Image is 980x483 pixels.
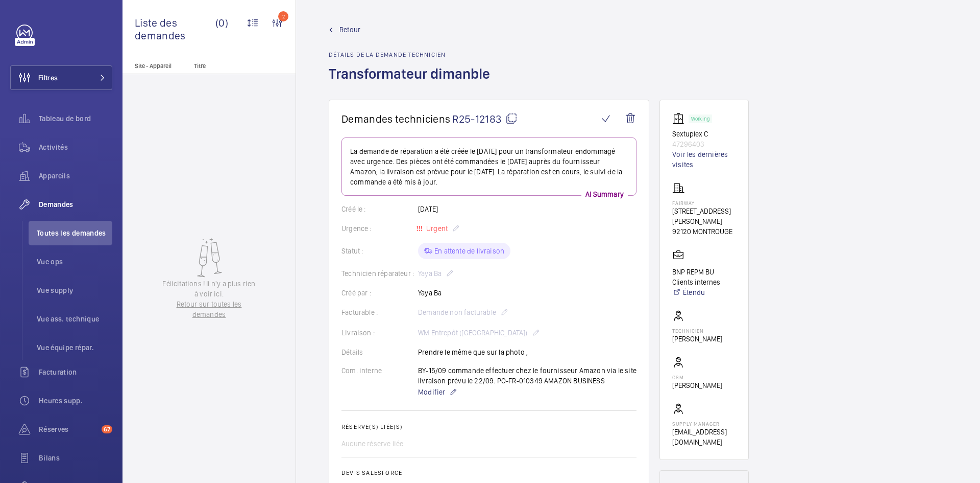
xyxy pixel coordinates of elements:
[194,62,261,70] p: Titre
[672,328,722,334] p: Technicien
[672,149,736,170] a: Voir les dernières visites
[672,206,736,226] p: [STREET_ADDRESS][PERSON_NAME]
[672,139,736,149] p: 47296403
[341,112,450,125] span: Demandes techniciens
[691,117,709,121] p: Working
[39,199,112,210] span: Demandes
[672,112,689,125] img: elevator.svg
[39,424,97,434] span: Réserves
[39,453,112,463] span: Bilans
[341,469,636,476] h2: Devis Salesforce
[329,51,496,58] h2: Détails de la demande technicien
[39,396,112,406] span: Heures supp.
[329,64,496,100] h1: Transformateur dimanble
[672,287,736,297] a: Étendu
[341,423,636,430] h2: Réserve(s) liée(s)
[581,189,628,199] p: AI Summary
[672,427,736,447] p: [EMAIL_ADDRESS][DOMAIN_NAME]
[672,267,736,287] p: BNP REPM BU Clients internes
[38,73,58,83] span: Filtres
[102,425,112,433] span: 67
[37,314,112,324] span: Vue ass. technique
[37,228,112,238] span: Toutes les demandes
[39,367,112,377] span: Facturation
[161,279,257,299] p: Félicitations ! Il n'y a plus rien à voir ici.
[672,380,722,390] p: [PERSON_NAME]
[452,112,518,125] span: R25-12183
[672,129,736,139] p: Sextuplex C
[135,16,215,42] span: Liste des demandes
[37,285,112,295] span: Vue supply
[418,387,445,397] span: Modifier
[39,113,112,124] span: Tableau de bord
[161,299,257,319] a: Retour sur toutes les demandes
[10,65,112,90] button: Filtres
[672,226,736,237] p: 92120 MONTROUGE
[672,374,722,380] p: CSM
[39,171,112,181] span: Appareils
[122,62,190,70] p: Site - Appareil
[350,146,628,187] p: La demande de réparation a été créée le [DATE] pour un transformateur endommagé avec urgence. Des...
[672,200,736,206] p: FAIRWAY
[37,342,112,353] span: Vue équipe répar.
[37,257,112,267] span: Vue ops
[339,25,360,35] span: Retour
[672,421,736,427] p: Supply manager
[39,142,112,152] span: Activités
[672,334,722,344] p: [PERSON_NAME]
